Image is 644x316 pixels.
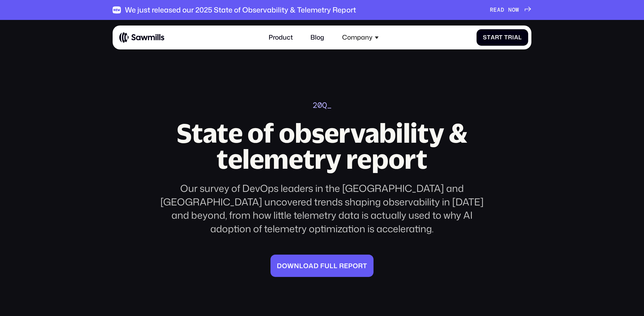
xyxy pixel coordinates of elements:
[518,34,522,41] span: l
[306,29,329,46] a: Blog
[508,7,512,13] span: N
[303,262,309,270] span: o
[309,262,314,270] span: a
[512,7,516,13] span: O
[497,7,501,13] span: A
[491,34,495,41] span: a
[495,34,499,41] span: r
[314,262,319,270] span: d
[512,34,514,41] span: i
[125,6,356,14] div: We just released our 2025 State of Observability & Telemetry Report
[363,262,367,270] span: t
[490,7,494,13] span: R
[294,262,299,270] span: n
[287,262,294,270] span: w
[282,262,287,270] span: o
[344,262,348,270] span: e
[477,29,528,46] a: StartTrial
[499,34,503,41] span: t
[264,29,298,46] a: Product
[483,34,487,41] span: S
[277,262,282,270] span: D
[508,34,512,41] span: r
[334,262,338,270] span: l
[151,182,493,235] div: Our survey of DevOps leaders in the [GEOGRAPHIC_DATA] and [GEOGRAPHIC_DATA] uncovered trends shap...
[504,34,508,41] span: T
[358,262,363,270] span: r
[337,29,384,46] div: Company
[493,7,497,13] span: E
[487,34,491,41] span: t
[299,262,303,270] span: l
[313,100,332,110] div: 20Q_
[320,262,325,270] span: f
[490,7,531,13] a: READNOW
[342,33,372,41] div: Company
[339,262,344,270] span: r
[514,34,518,41] span: a
[330,262,334,270] span: l
[270,255,374,277] a: Downloadfullreport
[348,262,353,270] span: p
[515,7,519,13] span: W
[501,7,504,13] span: D
[151,120,493,172] h2: State of observability & telemetry report
[353,262,358,270] span: o
[325,262,330,270] span: u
